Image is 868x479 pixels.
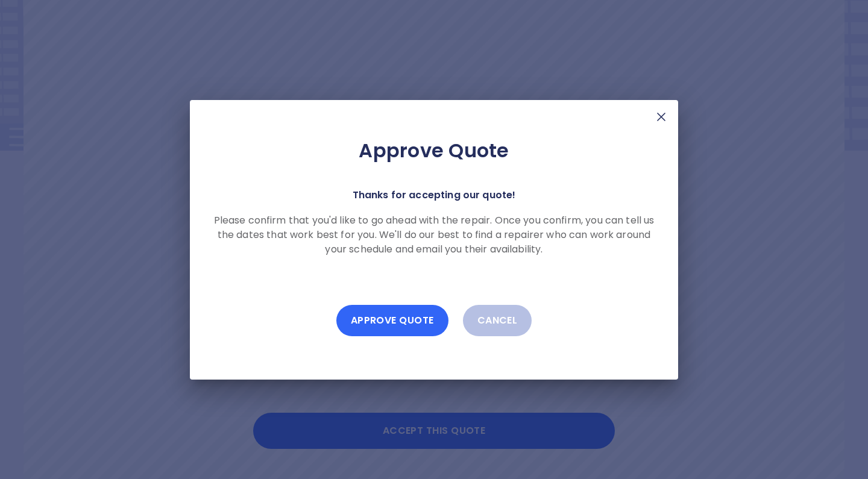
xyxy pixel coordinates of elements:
p: Please confirm that you'd like to go ahead with the repair. Once you confirm, you can tell us the... [209,213,659,257]
button: Cancel [463,305,532,336]
h2: Approve Quote [209,139,659,163]
img: X Mark [654,110,668,124]
p: Thanks for accepting our quote! [353,187,516,204]
button: Approve Quote [336,305,448,336]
